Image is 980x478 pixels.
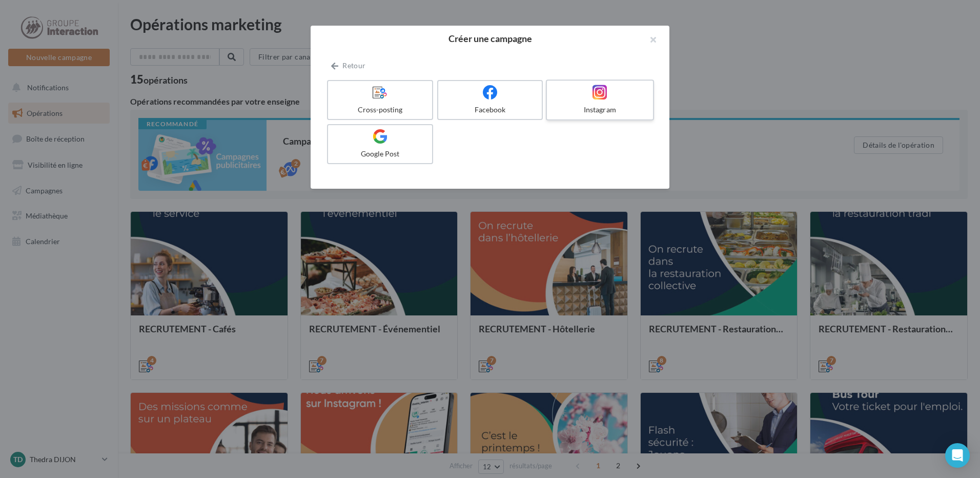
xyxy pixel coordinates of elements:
button: Retour [327,59,370,72]
div: Cross-posting [332,105,428,115]
div: Facebook [442,105,538,115]
h2: Créer une campagne [327,34,653,43]
div: Google Post [332,149,428,159]
div: Instagram [551,105,648,115]
div: Open Intercom Messenger [945,443,970,468]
